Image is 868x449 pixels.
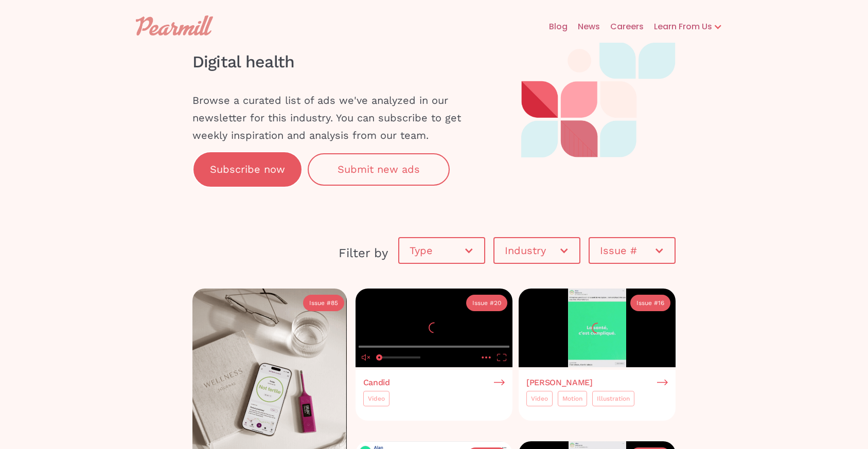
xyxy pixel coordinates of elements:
div: Issue # [590,235,675,266]
a: Issue #20 [466,295,507,311]
h3: [PERSON_NAME] [526,378,592,387]
a: Video [363,391,389,406]
a: Subscribe now [192,151,303,188]
a: Issue #85 [303,295,344,311]
a: Candid [363,378,505,387]
div: Issue # [636,298,658,308]
a: Blog [539,10,568,43]
a: Illustration [592,391,634,406]
a: [PERSON_NAME] [526,378,668,387]
h3: Candid [363,378,390,387]
a: Motion [558,391,587,406]
div: Issue # [309,298,331,308]
div: Issue # [600,245,654,256]
div: Video [531,393,548,404]
a: News [568,10,600,43]
div: Learn From Us [644,21,712,33]
div: Industry [494,235,579,266]
a: Video [526,391,553,406]
div: 85 [331,298,338,308]
div: Motion [562,393,582,404]
a: Careers [600,10,644,43]
div: 16 [658,298,664,308]
a: Issue #16 [630,295,670,311]
div: Browse a curated list of ads we've analyzed in our newsletter for this industry. You can subscrib... [192,92,470,144]
div: 20 [494,298,501,308]
div: Video [368,393,385,404]
div: Issue # [472,298,494,308]
div: Illustration [597,393,630,404]
div: Filter by [192,244,388,262]
div: Industry [505,245,559,256]
div: Learn From Us [644,10,733,43]
div: Type [410,245,464,256]
div: Type [399,235,484,266]
a: Submit new ads [308,153,450,186]
h1: Digital health [192,43,295,81]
